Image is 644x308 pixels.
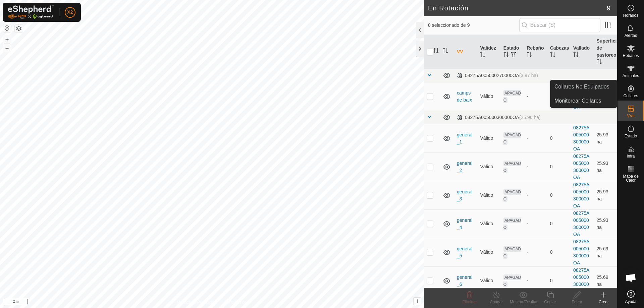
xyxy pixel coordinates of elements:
[524,35,547,69] th: Rebaño
[621,268,641,288] div: Chat abierto
[627,154,635,158] span: Infra
[8,5,54,19] img: Logo Gallagher
[457,218,473,230] a: general_4
[501,35,524,69] th: Estado
[547,124,571,152] td: 0
[480,53,485,58] p-sorticon: Activar para ordenar
[597,60,602,65] p-sorticon: Activar para ordenar
[623,94,638,98] span: Collares
[619,174,642,182] span: Mapa de Calor
[457,246,473,258] a: general_5
[177,299,216,305] a: Política de Privacidad
[462,300,477,304] span: Eliminar
[573,53,579,58] p-sorticon: Activar para ordenar
[547,152,571,181] td: 0
[477,82,500,111] td: Válido
[3,24,11,32] button: Restablecer Mapa
[519,73,538,78] span: (3.97 ha)
[527,163,544,170] div: -
[457,115,541,120] div: 08275A005000300000OA
[554,97,601,105] span: Monitorear Collares
[547,209,571,238] td: 0
[503,246,521,259] span: APAGADO
[573,153,589,180] a: 08275A005000300000OA
[550,53,555,58] p-sorticon: Activar para ordenar
[443,49,448,54] p-sorticon: Activar para ordenar
[503,90,521,103] span: APAGADO
[607,3,610,13] span: 9
[527,53,532,58] p-sorticon: Activar para ordenar
[547,238,571,266] td: 0
[457,90,472,103] a: camps de baix
[477,35,500,69] th: Validez
[550,80,617,94] a: Collares No Equipados
[457,161,473,173] a: general_2
[477,181,500,209] td: Válido
[547,266,571,295] td: 0
[417,298,418,304] span: i
[428,4,607,12] h2: En Rotación
[477,209,500,238] td: Válido
[503,132,521,145] span: APAGADO
[627,114,634,118] span: VVs
[547,35,571,69] th: Cabezas
[547,82,571,111] td: 0
[457,189,473,201] a: general_3
[477,266,500,295] td: Válido
[527,93,544,100] div: -
[457,73,538,78] div: 08275A005000270000OA
[454,35,477,69] th: VV
[625,134,637,138] span: Estado
[477,152,500,181] td: Válido
[594,35,617,69] th: Superficie de pastoreo
[623,13,638,17] span: Horarios
[519,18,600,32] input: Buscar (S)
[573,182,589,208] a: 08275A005000300000OA
[503,218,521,230] span: APAGADO
[554,83,609,91] span: Collares No Equipados
[527,277,544,284] div: -
[573,125,589,151] a: 08275A005000300000OA
[527,135,544,142] div: -
[503,161,521,173] span: APAGADO
[573,239,589,265] a: 08275A005000300000OA
[618,288,644,306] a: Ayuda
[594,181,617,209] td: 25.93 ha
[414,298,421,305] button: i
[573,267,589,294] a: 08275A005000300000OA
[503,53,509,58] p-sorticon: Activar para ordenar
[477,238,500,266] td: Válido
[623,54,639,58] span: Rebaños
[527,192,544,199] div: -
[573,210,589,237] a: 08275A005000300000OA
[594,124,617,152] td: 25.93 ha
[433,49,439,54] p-sorticon: Activar para ordenar
[457,274,473,287] a: general_6
[510,299,537,305] div: Mostrar/Ocultar
[503,189,521,202] span: APAGADO
[547,181,571,209] td: 0
[503,274,521,287] span: APAGADO
[590,299,617,305] div: Crear
[477,124,500,152] td: Válido
[594,152,617,181] td: 25.93 ha
[594,238,617,266] td: 25.69 ha
[15,24,23,33] button: Capas del Mapa
[527,249,544,256] div: -
[527,220,544,227] div: -
[67,9,73,16] span: X2
[594,209,617,238] td: 25.93 ha
[224,299,247,305] a: Contáctenos
[428,22,519,29] span: 0 seleccionado de 9
[3,35,11,43] button: +
[625,300,637,304] span: Ayuda
[623,74,639,78] span: Animales
[457,132,473,144] a: general _1
[3,44,11,52] button: –
[594,266,617,295] td: 25.69 ha
[537,299,563,305] div: Copiar
[519,115,541,120] span: (25.96 ha)
[625,34,637,38] span: Alertas
[571,35,594,69] th: Vallado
